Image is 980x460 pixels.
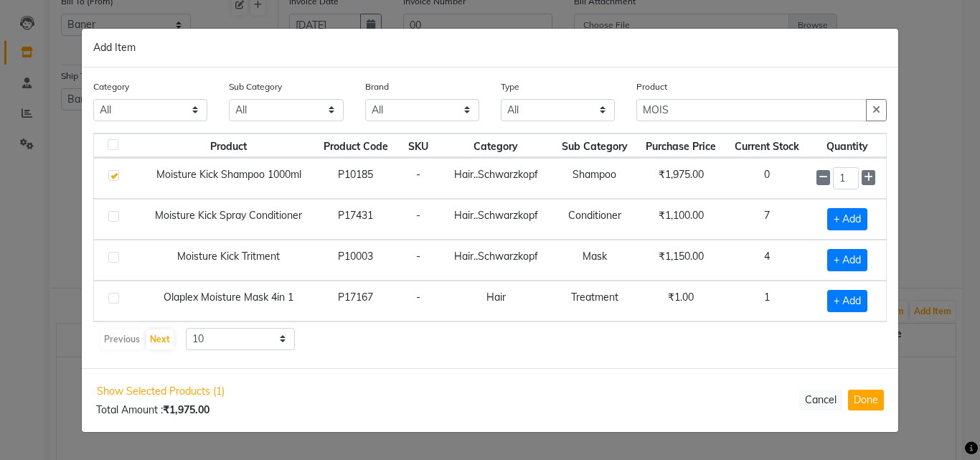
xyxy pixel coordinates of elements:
[82,29,898,67] div: Add Item
[397,281,440,321] td: -
[440,281,552,321] td: Hair
[636,80,667,93] label: Product
[440,158,552,199] td: Hair..Schwarzkopf
[397,240,440,281] td: -
[501,80,519,93] label: Type
[314,158,397,199] td: P10185
[827,249,867,271] span: + Add
[397,199,440,240] td: -
[637,281,725,321] td: ₹1.00
[725,199,809,240] td: 7
[397,158,440,199] td: -
[848,390,884,410] button: Done
[314,199,397,240] td: P17431
[552,281,637,321] td: Treatment
[725,158,809,199] td: 0
[143,158,314,199] td: Moisture Kick Shampoo 1000ml
[552,240,637,281] td: Mask
[808,133,886,158] th: Quantity
[314,240,397,281] td: P10003
[96,403,209,416] span: Total Amount :
[827,208,867,230] span: + Add
[314,133,397,158] th: Product Code
[143,133,314,158] th: Product
[143,199,314,240] td: Moisture Kick Spray Conditioner
[637,158,725,199] td: ₹1,975.00
[552,133,637,158] th: Sub Category
[440,133,552,158] th: Category
[637,199,725,240] td: ₹1,100.00
[440,240,552,281] td: Hair..Schwarzkopf
[146,329,174,349] button: Next
[636,99,867,121] input: Search or Scan Product
[143,281,314,321] td: Olaplex Moisture Mask 4in 1
[143,240,314,281] td: Moisture Kick Tritment
[725,133,809,158] th: Current Stock
[365,80,389,93] label: Brand
[725,281,809,321] td: 1
[163,403,209,416] b: ₹1,975.00
[397,133,440,158] th: SKU
[637,240,725,281] td: ₹1,150.00
[646,140,716,153] span: Purchase Price
[799,390,842,410] button: Cancel
[440,199,552,240] td: Hair..Schwarzkopf
[827,290,867,312] span: + Add
[552,158,637,199] td: Shampoo
[96,383,225,400] span: Show Selected Products (1)
[314,281,397,321] td: P17167
[93,80,129,93] label: Category
[229,80,282,93] label: Sub Category
[552,199,637,240] td: Conditioner
[725,240,809,281] td: 4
